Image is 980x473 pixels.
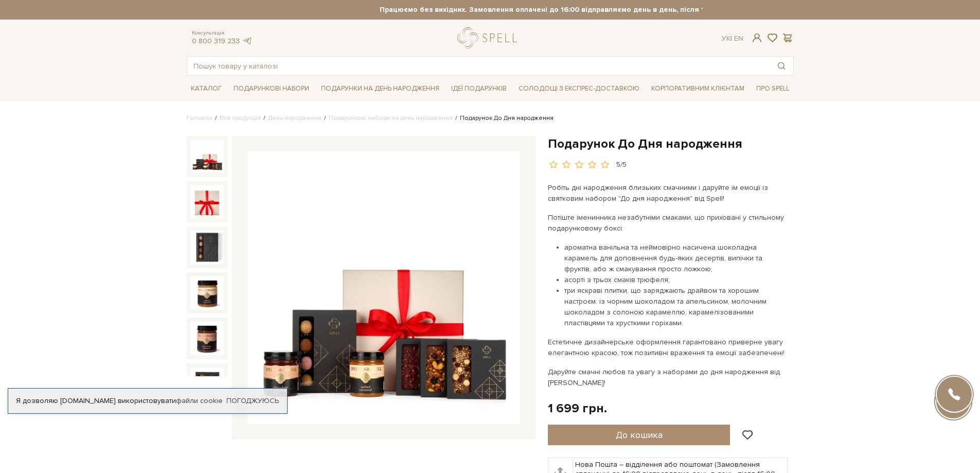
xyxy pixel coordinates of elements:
img: Подарунок До Дня народження [191,185,224,218]
p: Даруйте смачні любов та увагу з наборами до дня народження від [PERSON_NAME]! [548,366,789,388]
button: Пошук товару у каталозі [770,57,793,75]
p: Естетичне дизайнерське оформлення гарантовано приверне увагу елегантною красою, тож позитивні вра... [548,337,789,358]
button: До кошика [548,425,730,445]
div: Я дозволяю [DOMAIN_NAME] використовувати [8,396,287,406]
img: Подарунок До Дня народження [191,231,224,264]
a: Корпоративним клієнтам [647,80,749,97]
img: Подарунок До Дня народження [247,151,520,424]
a: День народження [268,114,322,122]
img: Подарунок До Дня народження [191,140,224,173]
div: 1 699 грн. [548,400,607,416]
p: Робіть дні народження близьких смачними і даруйте їм емоції із святковим набором "До дня народжен... [548,182,789,204]
a: Солодощі з експрес-доставкою [514,80,644,97]
a: 0 800 319 233 [192,37,240,45]
h1: Подарунок До Дня народження [548,136,794,152]
li: асорті з трьох смаків трюфеля; [564,274,789,285]
span: Каталог [187,81,226,97]
a: файли cookie [176,396,223,405]
span: | [730,34,732,43]
input: Пошук товару у каталозі [187,57,770,75]
a: Погоджуюсь [226,396,279,406]
img: Подарунок До Дня народження [191,322,224,355]
a: logo [457,27,522,48]
p: Потіште іменинника незабутніми смаками, що приховані у стильному подарунковому боксі: [548,212,789,234]
span: Подарункові набори [229,81,313,97]
div: Ук [722,34,743,43]
a: En [734,34,743,43]
div: 5/5 [616,160,627,170]
strong: Працюємо без вихідних. Замовлення оплачені до 16:00 відправляємо день в день, після 16:00 - насту... [278,5,885,14]
span: Консультація: [192,30,253,37]
a: telegram [242,37,253,45]
li: ароматна ванільна та неймовірно насичена шоколадна карамель для доповнення будь-яких десертів, ви... [564,242,789,274]
img: Подарунок До Дня народження [191,367,224,400]
span: Про Spell [752,81,793,97]
li: три яскраві плитки, що заряджають драйвом та хорошим настроєм: із чорним шоколадом та апельсином,... [564,285,789,328]
a: Вся продукція [220,114,261,122]
li: Подарунок До Дня народження [453,114,554,123]
a: Головна [187,114,212,122]
span: До кошика [616,429,663,441]
span: Подарунки на День народження [317,81,443,97]
span: Ідеї подарунків [447,81,511,97]
img: Подарунок До Дня народження [191,276,224,309]
a: Подарункові набори на день народження [329,114,453,122]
